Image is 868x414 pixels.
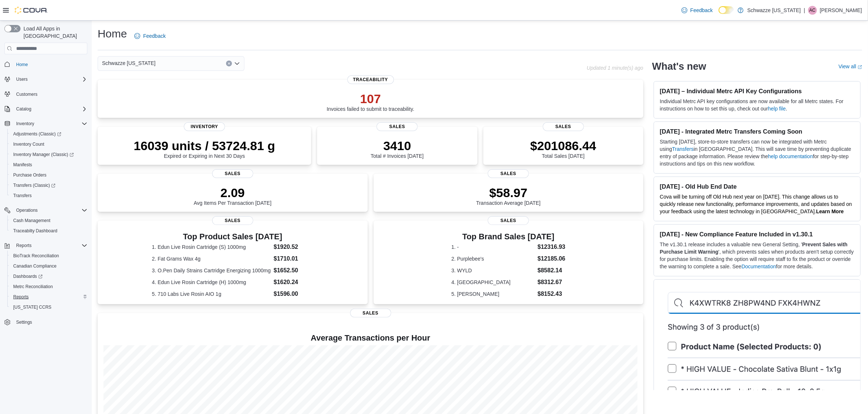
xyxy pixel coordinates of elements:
a: Feedback [679,3,716,18]
span: Adjustments (Classic) [13,131,61,137]
span: AC [810,6,816,15]
p: Updated 1 minute(s) ago [587,65,643,71]
span: Cova will be turning off Old Hub next year on [DATE]. This change allows us to quickly release ne... [660,194,852,214]
span: Traceability [347,75,394,84]
p: [PERSON_NAME] [820,6,862,15]
a: help file [768,106,786,112]
span: [US_STATE] CCRS [13,304,51,310]
button: Transfers [7,190,90,201]
a: Settings [13,318,35,327]
span: Sales [212,216,253,225]
span: Purchase Orders [10,171,87,179]
h4: Average Transactions per Hour [103,334,638,342]
span: Inventory [184,122,225,131]
div: Total # Invoices [DATE] [371,138,424,159]
div: Arthur Clement [808,6,817,15]
button: Purchase Orders [7,170,90,180]
span: Reports [16,243,32,248]
span: Reports [10,293,87,301]
button: Cash Management [7,215,90,226]
dt: 4. Edun Live Rosin Cartridge (H) 1000mg [152,279,271,286]
span: Sales [212,169,253,178]
dd: $1596.00 [274,290,313,298]
p: 3410 [371,138,424,153]
span: Inventory Manager (Classic) [13,152,74,157]
button: Clear input [226,61,232,66]
span: BioTrack Reconciliation [10,251,87,260]
span: Transfers (Classic) [10,181,87,190]
span: BioTrack Reconciliation [13,253,59,259]
button: Customers [1,89,90,99]
input: Dark Mode [719,6,734,14]
span: Customers [13,90,87,99]
span: Inventory Count [13,141,44,147]
span: Adjustments (Classic) [10,130,87,138]
span: Transfers (Classic) [13,182,55,188]
span: Inventory Count [10,140,87,149]
span: Transfers [13,193,32,199]
h3: Top Product Sales [DATE] [152,232,313,241]
p: 16039 units / 53724.81 g [134,138,275,153]
span: Settings [16,319,32,325]
dd: $8312.67 [538,278,566,287]
span: Manifests [10,160,87,169]
div: Expired or Expiring in Next 30 Days [134,138,275,159]
button: Operations [1,205,90,215]
span: Canadian Compliance [10,262,87,270]
a: Customers [13,90,40,99]
dt: 1. - [451,243,535,251]
p: 2.09 [194,185,272,200]
dd: $8152.43 [538,290,566,298]
span: Catalog [13,105,87,113]
a: Learn More [816,208,844,214]
span: Inventory [16,121,34,127]
p: Starting [DATE], store-to-store transfers can now be integrated with Metrc using in [GEOGRAPHIC_D... [660,138,854,167]
span: Load All Apps in [GEOGRAPHIC_DATA] [21,25,87,40]
span: Dashboards [13,273,43,279]
a: Transfers (Classic) [7,180,90,190]
span: Traceabilty Dashboard [13,228,57,234]
a: Purchase Orders [10,171,50,179]
span: Sales [377,122,418,131]
h1: Home [98,26,127,41]
dt: 3. O.Pen Daily Strains Cartridge Energizing 1000mg [152,267,271,274]
a: Inventory Manager (Classic) [10,150,77,159]
span: Washington CCRS [10,303,87,312]
a: Canadian Compliance [10,262,59,270]
p: 107 [327,91,414,106]
a: Traceabilty Dashboard [10,226,60,235]
span: Cash Management [10,216,87,225]
button: Open list of options [234,61,240,66]
button: Reports [7,292,90,302]
span: Sales [350,309,391,317]
span: Home [16,62,28,68]
button: BioTrack Reconciliation [7,251,90,261]
a: Dashboards [10,272,46,281]
h3: [DATE] - Old Hub End Date [660,183,854,190]
span: Dashboards [10,272,87,281]
span: Metrc Reconciliation [10,282,87,291]
a: Home [13,60,31,69]
a: View allExternal link [839,63,862,69]
button: Users [1,74,90,84]
h3: [DATE] – Individual Metrc API Key Configurations [660,87,854,95]
span: Feedback [143,32,166,40]
dt: 1. Edun Live Rosin Cartridge (S) 1000mg [152,243,271,251]
a: Adjustments (Classic) [7,129,90,139]
button: Traceabilty Dashboard [7,226,90,236]
span: Sales [488,216,529,225]
span: Users [16,76,28,82]
svg: External link [858,65,862,69]
a: Transfers [672,146,694,152]
span: Operations [16,207,38,213]
span: Sales [488,169,529,178]
dd: $8582.14 [538,266,566,275]
a: Inventory Manager (Classic) [7,149,90,160]
p: Schwazze [US_STATE] [747,6,801,15]
dd: $1710.01 [274,254,313,263]
button: Inventory [13,119,37,128]
a: Cash Management [10,216,53,225]
dt: 5. 710 Labs Live Rosin AIO 1g [152,290,271,298]
button: Operations [13,206,41,215]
